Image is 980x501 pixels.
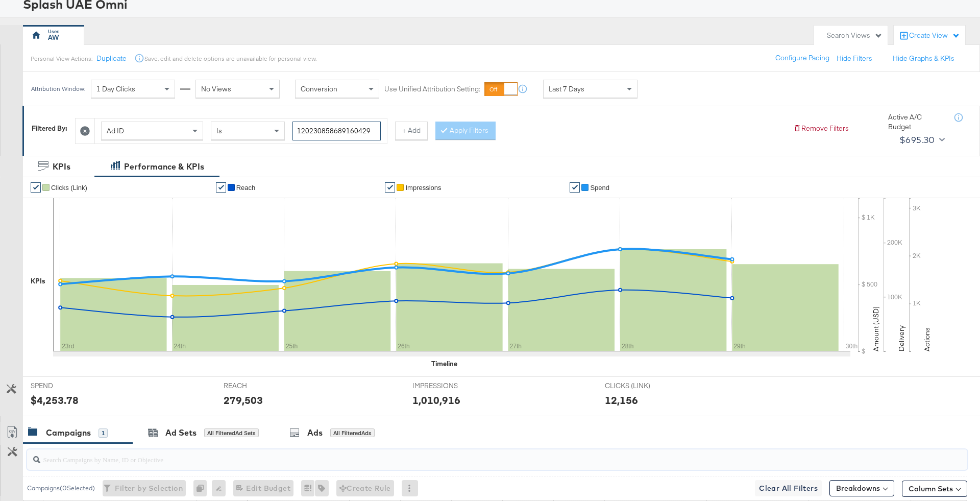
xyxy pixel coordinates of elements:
button: Breakdowns [829,480,894,496]
a: ✔ [385,182,395,193]
button: Column Sets [902,481,967,497]
div: Personal View Actions: [31,55,92,63]
span: Impressions [405,184,441,192]
button: Hide Graphs & KPIs [893,54,954,63]
span: Spend [590,184,609,192]
div: Timeline [431,359,457,369]
button: Clear All Filters [755,480,822,496]
div: $695.30 [899,132,935,148]
span: IMPRESSIONS [412,381,489,391]
button: Configure Pacing [768,49,837,67]
div: KPIs [53,161,70,173]
input: Enter a search term [292,122,381,140]
div: 1,010,916 [412,393,460,408]
div: 279,503 [224,393,263,408]
div: Create View [909,31,960,41]
div: Campaigns [46,427,91,439]
div: Ad Sets [165,427,197,439]
button: Duplicate [96,54,127,63]
span: Conversion [301,84,337,93]
div: Active A/C Budget [888,112,944,131]
text: Amount (USD) [871,306,880,351]
text: Actions [922,327,932,351]
a: ✔ [570,182,580,193]
span: Ad ID [107,126,124,135]
div: Save, edit and delete options are unavailable for personal view. [144,55,316,63]
button: Remove Filters [793,124,849,133]
span: CLICKS (LINK) [605,381,681,391]
div: All Filtered Ads [330,428,375,438]
button: + Add [395,122,428,140]
span: Clicks (Link) [51,184,87,192]
div: Ads [307,427,323,439]
span: Last 7 Days [549,84,584,93]
div: AW [48,33,59,42]
div: KPIs [31,276,45,286]
span: No Views [201,84,231,93]
div: $4,253.78 [31,393,79,408]
button: $695.30 [895,132,947,148]
a: ✔ [31,182,41,193]
a: ✔ [216,182,226,193]
div: Filtered By: [32,124,67,133]
input: Search Campaigns by Name, ID or Objective [40,445,881,465]
span: Reach [236,184,256,192]
text: Delivery [897,325,906,351]
span: Clear All Filters [759,482,818,495]
span: SPEND [31,381,107,391]
div: Performance & KPIs [124,161,204,173]
div: All Filtered Ad Sets [204,428,259,438]
div: 12,156 [605,393,638,408]
span: 1 Day Clicks [96,84,135,93]
div: 0 [193,480,212,496]
span: Is [216,126,222,135]
button: Hide Filters [837,54,872,63]
div: 1 [99,428,108,438]
div: Campaigns ( 0 Selected) [27,484,95,493]
span: REACH [224,381,300,391]
label: Use Unified Attribution Setting: [384,84,480,94]
div: Attribution Window: [31,85,86,92]
div: Search Views [827,31,883,40]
